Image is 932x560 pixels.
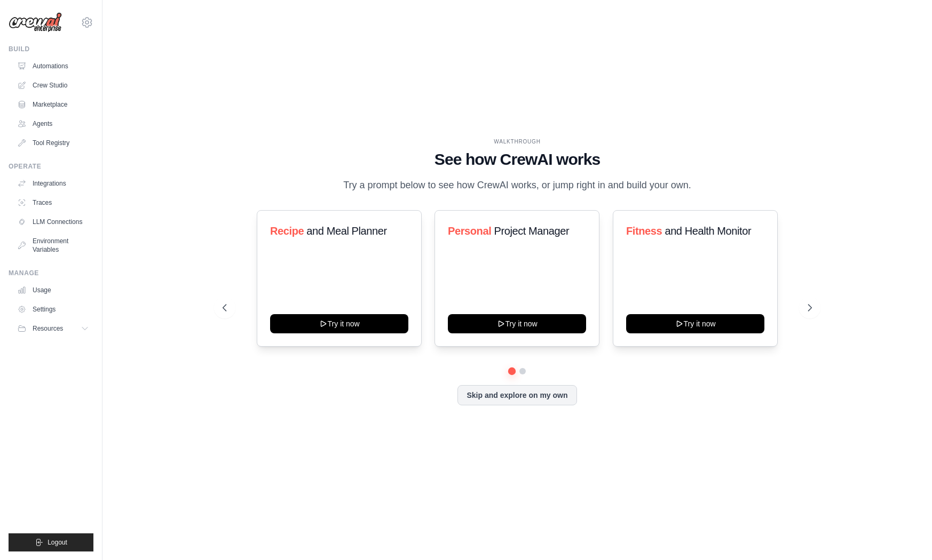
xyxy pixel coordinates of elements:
button: Logout [9,533,93,551]
div: Operate [9,162,93,171]
h1: See how CrewAI works [223,150,812,169]
a: Tool Registry [13,134,93,151]
span: and Meal Planner [306,225,386,237]
a: LLM Connections [13,213,93,230]
p: Try a prompt below to see how CrewAI works, or jump right in and build your own. [338,178,697,193]
span: Fitness [626,225,662,237]
iframe: Chat Widget [879,509,932,560]
span: and Health Monitor [665,225,751,237]
a: Automations [13,58,93,75]
span: Project Manager [494,225,570,237]
button: Try it now [270,314,408,333]
a: Traces [13,194,93,211]
div: Build [9,45,93,53]
span: Logout [48,538,67,547]
a: Agents [13,115,93,132]
span: Recipe [270,225,304,237]
button: Skip and explore on my own [457,385,576,405]
a: Integrations [13,175,93,192]
a: Settings [13,301,93,318]
img: Logo [9,12,62,33]
button: Resources [13,320,93,337]
a: Usage [13,282,93,299]
a: Marketplace [13,96,93,113]
a: Crew Studio [13,77,93,94]
a: Environment Variables [13,233,93,258]
button: Try it now [448,314,586,333]
span: Resources [33,324,63,333]
button: Try it now [626,314,764,333]
div: Manage [9,269,93,277]
div: WALKTHROUGH [223,138,812,146]
span: Personal [448,225,491,237]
